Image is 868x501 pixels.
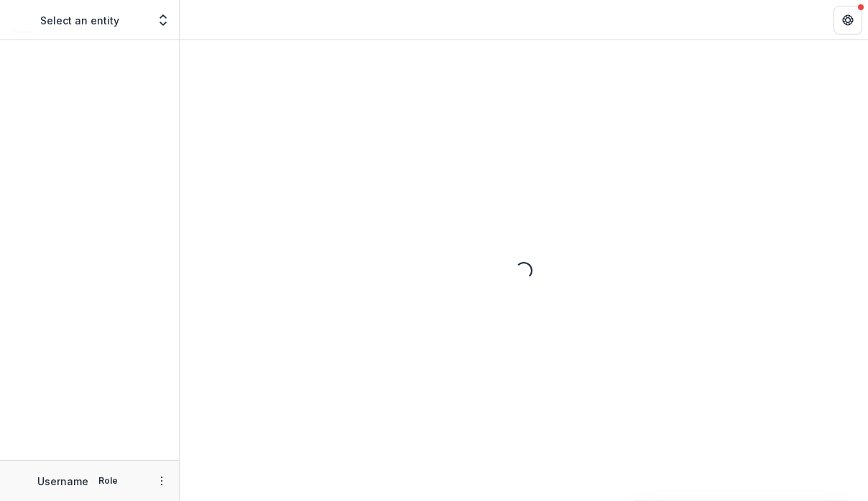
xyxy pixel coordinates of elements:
[94,474,122,487] p: Role
[834,6,862,34] button: Get Help
[153,472,170,490] button: More
[153,6,173,34] button: Open entity switcher
[37,474,88,489] p: Username
[40,13,119,28] p: Select an entity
